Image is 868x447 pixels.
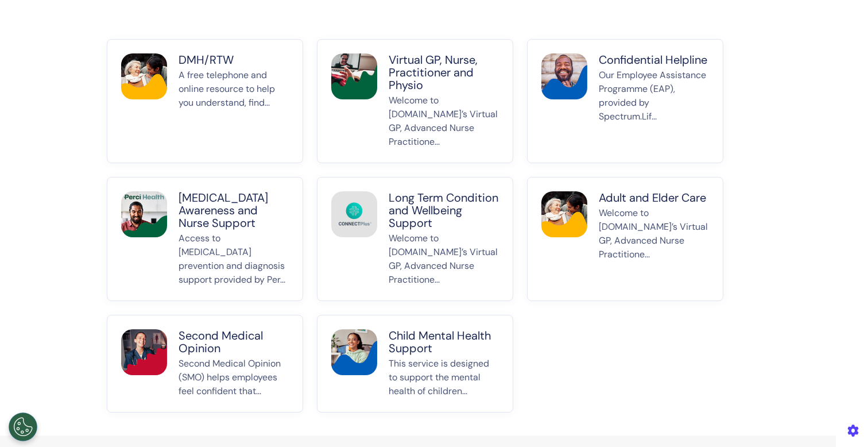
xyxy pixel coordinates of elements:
[389,53,499,91] p: Virtual GP, Nurse, Practitioner and Physio
[331,329,377,375] img: Child Mental Health Support
[179,191,289,229] p: [MEDICAL_DATA] Awareness and Nurse Support
[389,191,499,229] p: Long Term Condition and Wellbeing Support
[527,177,723,301] button: Adult and Elder CareAdult and Elder CareWelcome to [DOMAIN_NAME]’s Virtual GP, Advanced Nurse Pra...
[599,191,709,204] p: Adult and Elder Care
[121,53,167,99] img: DMH/RTW
[107,39,303,163] button: DMH/RTWDMH/RTWA free telephone and online resource to help you understand, find...
[121,191,167,237] img: Cancer Awareness and Nurse Support
[179,53,289,66] p: DMH/RTW
[179,357,289,398] p: Second Medical Opinion (SMO) helps employees feel confident that...
[9,413,37,441] button: Open Preferences
[331,191,377,237] img: Long Term Condition and Wellbeing Support
[389,329,499,354] p: Child Mental Health Support
[541,53,587,99] img: Confidential Helpline
[179,232,289,287] p: Access to [MEDICAL_DATA] prevention and diagnosis support provided by Per...
[317,315,513,413] button: Child Mental Health SupportChild Mental Health SupportThis service is designed to support the men...
[389,357,499,398] p: This service is designed to support the mental health of children...
[541,191,587,237] img: Adult and Elder Care
[599,206,709,287] p: Welcome to [DOMAIN_NAME]’s Virtual GP, Advanced Nurse Practitione...
[107,315,303,413] button: Second Medical OpinionSecond Medical OpinionSecond Medical Opinion (SMO) helps employees feel con...
[389,94,499,149] p: Welcome to [DOMAIN_NAME]’s Virtual GP, Advanced Nurse Practitione...
[527,39,723,163] button: Confidential HelplineConfidential HelplineOur Employee Assistance Programme (EAP), provided by Sp...
[179,68,289,149] p: A free telephone and online resource to help you understand, find...
[107,177,303,301] button: Cancer Awareness and Nurse Support[MEDICAL_DATA] Awareness and Nurse SupportAccess to [MEDICAL_DA...
[599,53,709,66] p: Confidential Helpline
[121,329,167,375] img: Second Medical Opinion
[317,39,513,163] button: Virtual GP, Nurse, Practitioner and PhysioVirtual GP, Nurse, Practitioner and PhysioWelcome to [D...
[317,177,513,301] button: Long Term Condition and Wellbeing SupportLong Term Condition and Wellbeing SupportWelcome to [DOM...
[179,329,289,354] p: Second Medical Opinion
[389,232,499,287] p: Welcome to [DOMAIN_NAME]’s Virtual GP, Advanced Nurse Practitione...
[599,68,709,149] p: Our Employee Assistance Programme (EAP), provided by Spectrum.Lif...
[331,53,377,99] img: Virtual GP, Nurse, Practitioner and Physio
